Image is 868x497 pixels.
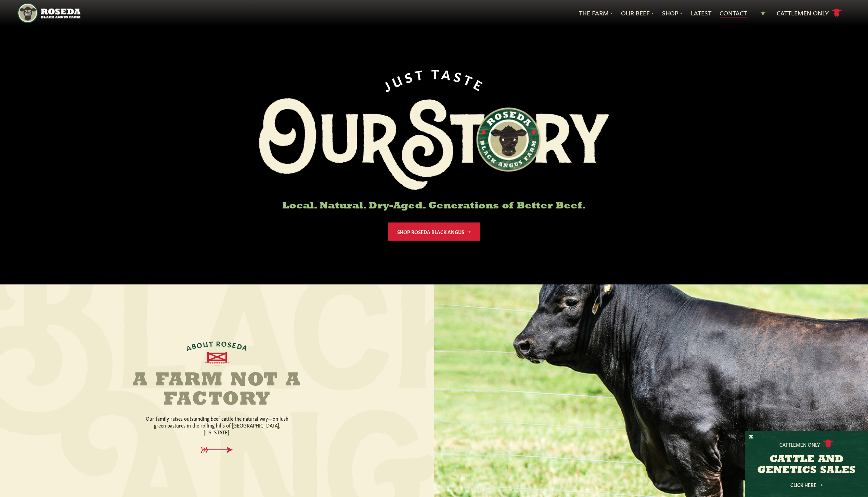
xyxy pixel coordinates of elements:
[259,98,609,190] img: Roseda Black Aangus Farm
[227,340,233,348] span: S
[720,9,747,17] a: Contact
[209,339,214,347] span: T
[17,3,80,23] img: https://roseda.com/wp-content/uploads/2021/05/roseda-25-header.png
[232,341,238,349] span: E
[431,66,442,80] span: T
[221,339,228,347] span: O
[776,483,837,487] a: Click Here
[453,68,466,84] span: S
[203,340,209,348] span: U
[662,9,683,17] a: Shop
[621,9,654,17] a: Our Beef
[403,68,416,84] span: S
[472,76,488,93] span: E
[779,441,820,448] p: Cattlemen Only
[185,339,249,352] div: ABOUT ROSEDA
[441,66,454,81] span: A
[414,66,427,81] span: T
[777,7,842,19] a: Cattlemen Only
[131,371,302,409] h2: A Farm Not a Factory
[185,343,193,352] span: A
[196,340,204,349] span: O
[691,9,711,17] a: Latest
[380,66,489,93] div: JUST TASTE
[389,71,406,88] span: U
[259,201,609,212] h6: Local. Natural. Dry-Aged. Generations of Better Beef.
[242,343,249,352] span: A
[753,454,859,476] h3: CATTLE AND GENETICS SALES
[145,415,289,435] p: Our family raises outstanding beef cattle the natural way—on lush green pastures in the rolling h...
[236,341,244,350] span: D
[823,439,834,449] img: cattle-icon.svg
[388,222,480,241] a: Shop Roseda Black Angus
[749,434,753,441] button: X
[380,76,394,93] span: J
[579,9,613,17] a: The Farm
[191,342,197,350] span: B
[216,339,221,347] span: R
[462,71,477,88] span: T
